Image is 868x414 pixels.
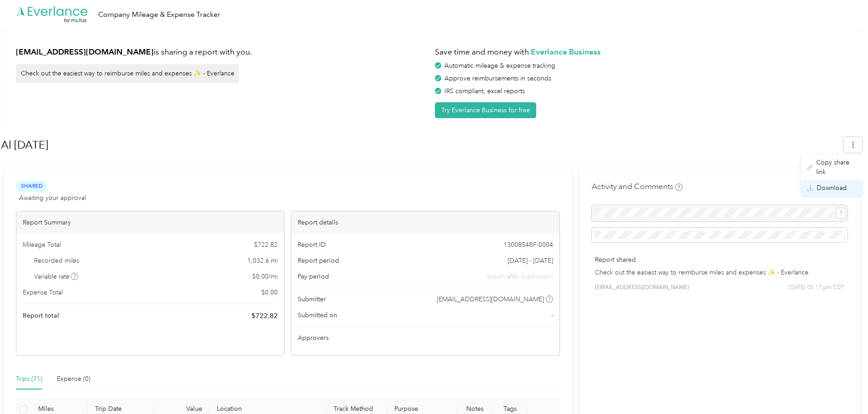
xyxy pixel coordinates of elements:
[444,87,525,95] span: IRS compliant, excel reports
[19,193,86,203] span: Awaiting your approval
[486,272,553,281] span: shown after submission
[592,181,683,192] h4: Activity and Comments
[531,47,601,56] strong: Everlance Business
[298,256,339,265] span: Report period
[16,47,154,56] strong: [EMAIL_ADDRESS][DOMAIN_NAME]
[34,256,79,265] span: Recorded miles
[23,240,61,249] span: Mileage Total
[57,374,90,384] div: Expense (0)
[254,240,278,249] span: $ 722.82
[251,310,278,321] span: $ 722.82
[298,294,326,304] span: Submitter
[16,374,42,384] div: Trips (71)
[595,268,844,277] p: Check out the easiest way to reimburse miles and expenses ✨ - Everlance
[435,46,848,58] h1: Save time and money with
[551,310,553,320] span: -
[16,181,47,191] span: Shared
[23,311,59,320] span: Report total
[508,256,553,265] span: [DATE] - [DATE]
[291,211,559,234] div: Report details
[16,46,429,58] h1: is sharing a report with you.
[817,183,847,193] span: Download
[98,9,220,20] div: Company Mileage & Expense Tracker
[1,134,837,156] h1: Al September 2025
[16,211,284,234] div: Report Summary
[595,255,844,264] p: Report shared
[816,158,857,177] span: Copy share link
[437,294,544,304] span: [EMAIL_ADDRESS][DOMAIN_NAME]
[435,102,536,118] button: Try Everlance Business for free
[444,62,555,70] span: Automatic mileage & expense tracking
[16,64,239,83] div: Check out the easiest way to reimburse miles and expenses ✨ - Everlance
[34,272,79,281] span: Variable rate
[247,256,278,265] span: 1,032.6 mi
[444,75,551,82] span: Approve reimbursements in seconds
[788,284,844,292] span: [DATE] 05:17 pm CDT
[298,333,329,343] span: Approvers
[252,272,278,281] span: $ 0.00 / mi
[298,240,326,249] span: Report ID
[595,284,689,292] span: [EMAIL_ADDRESS][DOMAIN_NAME]
[298,310,337,320] span: Submitted on
[298,272,329,281] span: Pay period
[504,240,553,249] span: 1300854BF-0004
[261,288,278,297] span: $ 0.00
[23,288,63,297] span: Expense Total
